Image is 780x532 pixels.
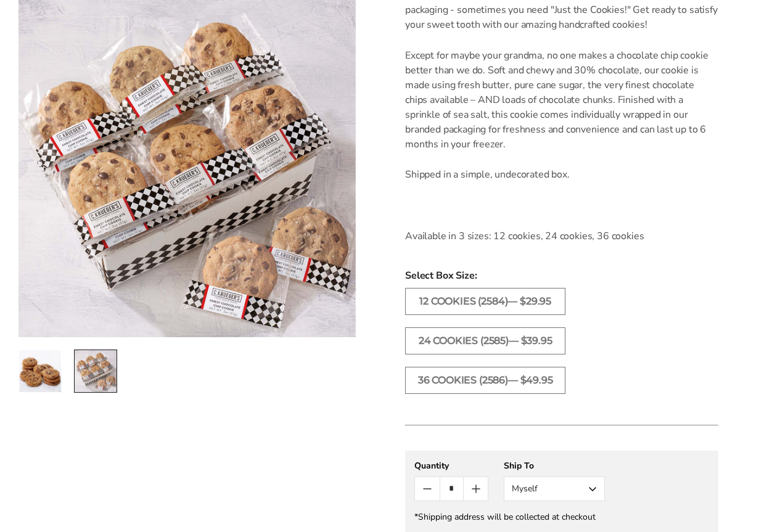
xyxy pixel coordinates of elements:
button: Count plus [464,477,488,501]
p: Shipped in a simple, undecorated box. [405,167,718,182]
div: Ship To [504,460,605,472]
span: Select Box Size: [405,268,718,283]
label: 36 COOKIES (2586)— $49.95 [405,367,565,394]
label: 24 COOKIES (2585)— $39.95 [405,327,565,354]
img: Just The Cookies - All Chocolate Chip Cookies [75,350,117,392]
button: Myself [504,477,605,501]
img: Just The Cookies - All Chocolate Chip Cookies [19,350,61,392]
a: 1 / 2 [18,350,62,393]
p: Except for maybe your grandma, no one makes a chocolate chip cookie better than we do. Soft and c... [405,48,718,152]
p: Available in 3 sizes: 12 cookies, 24 cookies, 36 cookies [405,229,718,243]
div: *Shipping address will be collected at checkout [414,511,709,523]
a: 2 / 2 [74,350,117,393]
button: Count minus [415,477,439,501]
div: Quantity [414,460,488,472]
input: Quantity [440,477,464,501]
label: 12 COOKIES (2584)— $29.95 [405,288,565,315]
